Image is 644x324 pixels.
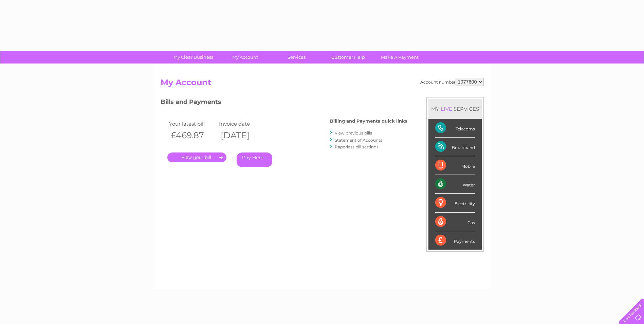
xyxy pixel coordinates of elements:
a: My Clear Business [165,51,221,64]
div: Electricity [435,194,475,212]
td: Invoice date [217,119,268,128]
a: . [167,152,226,162]
a: Pay Here [237,152,272,167]
a: My Account [217,51,273,64]
div: LIVE [439,106,454,112]
h2: My Account [161,78,484,91]
h3: Bills and Payments [161,97,407,109]
a: Services [269,51,325,64]
a: Statement of Accounts [335,138,382,143]
a: Customer Help [320,51,376,64]
a: Make A Payment [372,51,428,64]
div: Broadband [435,138,475,156]
div: Payments [435,231,475,250]
a: Paperless bill settings [335,144,379,149]
div: Water [435,175,475,194]
div: Telecoms [435,119,475,138]
div: Gas [435,213,475,231]
a: View previous bills [335,130,372,136]
div: MY SERVICES [428,99,482,119]
th: [DATE] [217,128,268,142]
td: Your latest bill [167,119,218,128]
th: £469.87 [167,128,218,142]
div: Account number [420,78,484,86]
h4: Billing and Payments quick links [330,119,407,124]
div: Mobile [435,156,475,175]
